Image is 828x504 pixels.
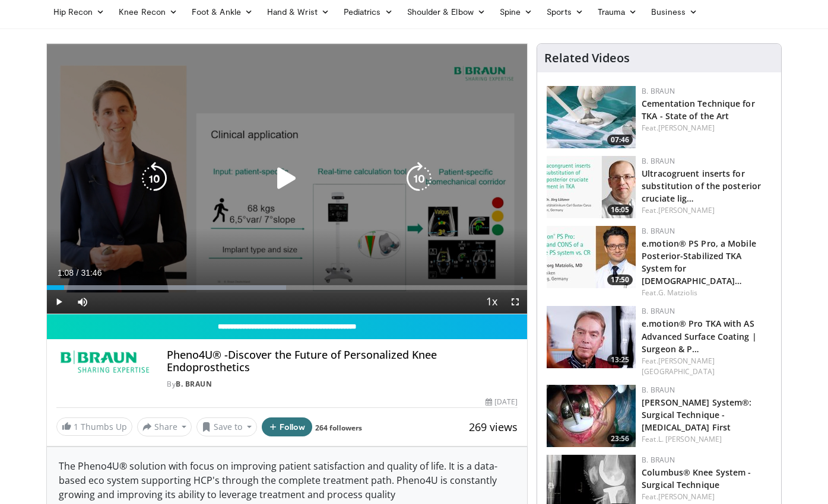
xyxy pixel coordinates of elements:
[47,44,528,314] video-js: Video Player
[658,205,715,215] a: [PERSON_NAME]
[486,397,518,407] div: [DATE]
[642,288,772,298] div: Feat.
[47,285,528,290] div: Progress Bar
[544,51,630,65] h4: Related Videos
[56,417,132,436] a: 1 Thumbs Up
[642,238,756,286] a: e.motion® PS Pro, a Mobile Posterior-Stabilized TKA System for [DEMOGRAPHIC_DATA]…
[642,168,761,204] a: Ultracogruent inserts for substitution of the posterior cruciate lig…
[642,467,751,490] a: Columbus® Knee System - Surgical Technique
[642,455,675,465] a: B. Braun
[642,226,675,236] a: B. Braun
[74,421,78,432] span: 1
[642,434,772,445] div: Feat.
[503,290,527,314] button: Fullscreen
[642,385,675,395] a: B. Braun
[642,318,757,354] a: e.motion® Pro TKA with AS Advanced Surface Coating | Surgeon & P…
[642,356,772,377] div: Feat.
[315,423,362,433] a: 264 followers
[547,226,636,288] img: 736b5b8a-67fc-4bd0-84e2-6e087e871c91.jpg.150x105_q85_crop-smart_upscale.jpg
[658,288,697,298] a: G. Matziolis
[642,397,751,433] a: [PERSON_NAME] System®: Surgical Technique - [MEDICAL_DATA] First
[642,205,772,216] div: Feat.
[81,268,101,277] span: 31:46
[547,306,636,368] a: 13:25
[176,379,212,389] a: B. Braun
[607,205,633,215] span: 16:05
[658,492,715,502] a: [PERSON_NAME]
[547,385,636,447] a: 23:56
[58,268,74,277] span: 1:08
[547,226,636,288] a: 17:50
[262,417,313,436] button: Follow
[607,135,633,145] span: 07:46
[167,349,518,374] h4: Pheno4U® -Discover the Future of Personalized Knee Endoprosthetics
[469,420,518,434] span: 269 views
[71,290,94,314] button: Mute
[167,379,518,390] div: By
[607,275,633,285] span: 17:50
[547,306,636,368] img: f88d572f-65f3-408b-9f3b-ea9705faeea4.150x105_q85_crop-smart_upscale.jpg
[480,290,503,314] button: Playback Rate
[607,355,633,365] span: 13:25
[547,156,636,218] img: a8b7e5a2-25ca-4276-8f35-b38cb9d0b86e.jpg.150x105_q85_crop-smart_upscale.jpg
[137,417,192,436] button: Share
[547,86,636,148] img: dde44b06-5141-4670-b072-a706a16e8b8f.jpg.150x105_q85_crop-smart_upscale.jpg
[642,156,675,166] a: B. Braun
[547,385,636,447] img: 4a4d165b-5ed0-41ca-be29-71c5198e53ff.150x105_q85_crop-smart_upscale.jpg
[47,290,71,314] button: Play
[642,86,675,96] a: B. Braun
[642,98,755,122] a: Cementation Technique for TKA - State of the Art
[547,86,636,148] a: 07:46
[547,156,636,218] a: 16:05
[56,349,153,377] img: B. Braun
[607,433,633,444] span: 23:56
[642,356,715,377] a: [PERSON_NAME][GEOGRAPHIC_DATA]
[658,434,722,444] a: L. [PERSON_NAME]
[642,306,675,316] a: B. Braun
[658,123,715,133] a: [PERSON_NAME]
[196,417,257,436] button: Save to
[77,268,79,277] span: /
[642,123,772,133] div: Feat.
[642,492,772,502] div: Feat.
